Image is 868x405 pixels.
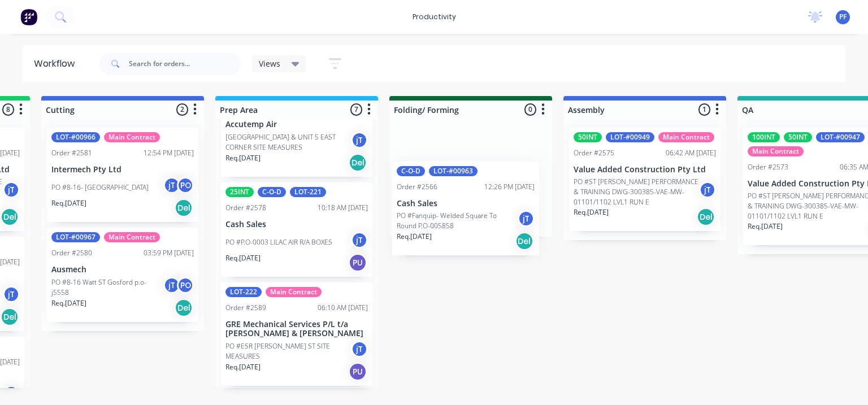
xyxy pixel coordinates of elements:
[129,53,241,75] input: Search for orders...
[34,57,80,71] div: Workflow
[259,58,280,69] span: Views
[20,8,37,25] img: Factory
[407,8,462,25] div: productivity
[839,12,847,22] span: PF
